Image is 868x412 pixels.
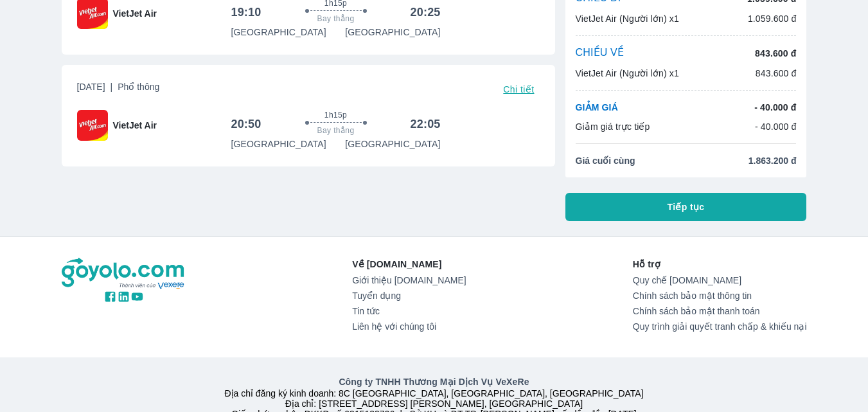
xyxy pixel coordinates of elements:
p: Về [DOMAIN_NAME] [352,258,466,271]
h6: 19:10 [231,4,261,20]
span: Phổ thông [118,82,159,92]
a: Tin tức [352,306,466,316]
span: 1.863.200 đ [748,154,797,167]
button: Tiếp tục [565,193,807,221]
a: Liên hệ với chúng tôi [352,321,466,332]
a: Chính sách bảo mật thanh toán [633,306,807,316]
p: [GEOGRAPHIC_DATA] [345,26,440,39]
img: logo [62,258,186,290]
span: VietJet Air [113,119,157,132]
a: Chính sách bảo mật thông tin [633,291,807,301]
p: [GEOGRAPHIC_DATA] [345,138,440,150]
p: 1.059.600 đ [748,12,797,25]
p: VietJet Air (Người lớn) x1 [576,67,679,80]
p: VietJet Air (Người lớn) x1 [576,12,679,25]
span: Chi tiết [503,84,534,94]
p: 843.600 đ [755,47,796,60]
p: - 40.000 đ [755,120,797,133]
p: 843.600 đ [756,67,797,80]
span: Tiếp tục [668,201,705,213]
span: Giá cuối cùng [576,154,635,167]
a: Quy trình giải quyết tranh chấp & khiếu nại [633,321,807,332]
h6: 20:25 [411,4,441,20]
span: Bay thẳng [317,13,355,24]
a: Quy chế [DOMAIN_NAME] [633,275,807,285]
p: Hỗ trợ [633,258,807,271]
p: [GEOGRAPHIC_DATA] [231,26,326,39]
a: Tuyển dụng [352,291,466,301]
span: VietJet Air [113,7,157,20]
a: Giới thiệu [DOMAIN_NAME] [352,275,466,285]
p: Công ty TNHH Thương Mại Dịch Vụ VeXeRe [64,375,804,388]
p: [GEOGRAPHIC_DATA] [231,138,326,150]
span: Bay thẳng [317,125,355,136]
span: [DATE] [77,80,160,98]
p: GIẢM GIÁ [576,101,618,114]
button: Chi tiết [498,80,539,98]
span: | [111,82,113,92]
h6: 20:50 [231,116,261,132]
p: CHIỀU VỀ [576,46,624,60]
p: Giảm giá trực tiếp [576,120,650,133]
h6: 22:05 [411,116,441,132]
p: - 40.000 đ [754,101,796,114]
span: 1h15p [324,110,347,120]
